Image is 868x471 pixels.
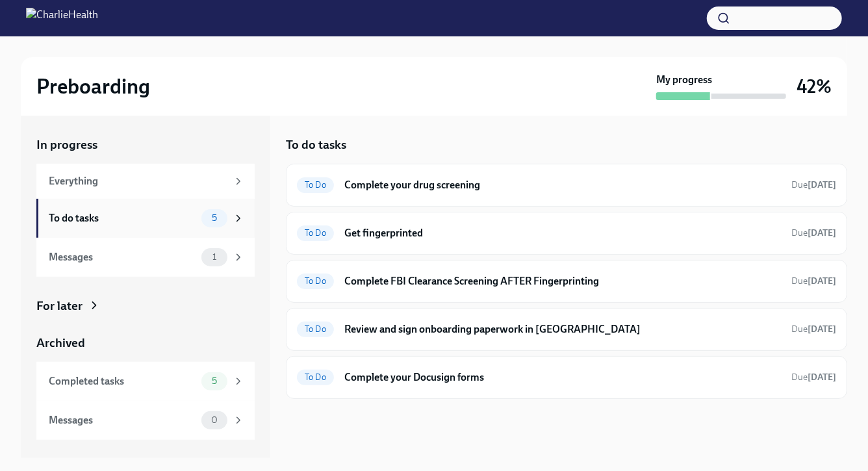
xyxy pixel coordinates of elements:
strong: [DATE] [808,324,836,335]
a: Completed tasks5 [36,362,255,401]
div: Messages [49,250,196,264]
div: To do tasks [49,211,196,225]
span: To Do [297,372,334,382]
strong: [DATE] [808,275,836,286]
span: September 5th, 2025 09:00 [791,371,836,383]
h6: Complete your drug screening [344,178,781,192]
a: Messages1 [36,238,255,277]
img: CharlieHealth [26,8,98,29]
span: To Do [297,324,334,334]
span: September 8th, 2025 09:00 [791,323,836,335]
a: To do tasks5 [36,199,255,238]
h6: Complete FBI Clearance Screening AFTER Fingerprinting [344,274,781,288]
div: Completed tasks [49,374,196,388]
span: Due [791,372,836,383]
span: Due [791,324,836,335]
a: To DoGet fingerprintedDue[DATE] [297,223,836,244]
strong: [DATE] [808,179,836,190]
span: Due [791,227,836,238]
a: Everything [36,164,255,199]
span: To Do [297,276,334,286]
h6: Complete your Docusign forms [344,370,781,385]
span: 1 [205,252,224,262]
a: For later [36,298,255,314]
a: To DoComplete FBI Clearance Screening AFTER FingerprintingDue[DATE] [297,271,836,292]
h6: Get fingerprinted [344,226,781,240]
span: To Do [297,228,334,238]
h2: Preboarding [36,73,150,99]
a: To DoReview and sign onboarding paperwork in [GEOGRAPHIC_DATA]Due[DATE] [297,319,836,340]
h3: 42% [797,75,832,98]
span: Due [791,275,836,286]
span: 0 [203,415,225,425]
h6: Review and sign onboarding paperwork in [GEOGRAPHIC_DATA] [344,322,781,337]
span: Due [791,179,836,190]
div: For later [36,298,83,314]
strong: My progress [656,73,712,87]
a: To DoComplete your drug screeningDue[DATE] [297,175,836,196]
span: To Do [297,180,334,190]
div: Everything [49,174,227,188]
strong: [DATE] [808,227,836,238]
span: September 8th, 2025 09:00 [791,275,836,287]
h5: To do tasks [286,136,346,153]
a: To DoComplete your Docusign formsDue[DATE] [297,367,836,388]
a: In progress [36,136,255,153]
a: Messages0 [36,401,255,440]
strong: [DATE] [808,372,836,383]
div: Messages [49,413,196,427]
span: September 5th, 2025 09:00 [791,227,836,239]
span: September 5th, 2025 09:00 [791,179,836,191]
span: 5 [204,376,225,386]
a: Archived [36,335,255,351]
span: 5 [204,213,225,223]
